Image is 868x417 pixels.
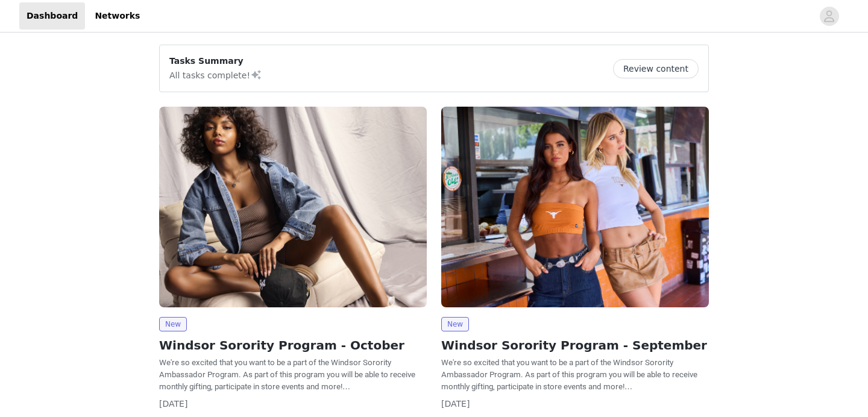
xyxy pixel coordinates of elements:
a: Networks [87,2,147,30]
button: Review content [613,59,699,78]
h2: Windsor Sorority Program - October [159,336,427,354]
span: We're so excited that you want to be a part of the Windsor Sorority Ambassador Program. As part o... [159,358,415,391]
span: New [159,317,187,331]
img: Windsor [159,107,427,307]
span: [DATE] [441,399,470,409]
span: We're so excited that you want to be a part of the Windsor Sorority Ambassador Program. As part o... [441,358,697,391]
a: Dashboard [19,2,85,30]
p: All tasks complete! [169,67,262,82]
div: avatar [823,7,835,26]
p: Tasks Summary [169,55,262,67]
h2: Windsor Sorority Program - September [441,336,709,354]
span: New [441,317,469,331]
img: Windsor [441,107,709,307]
span: [DATE] [159,399,187,409]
